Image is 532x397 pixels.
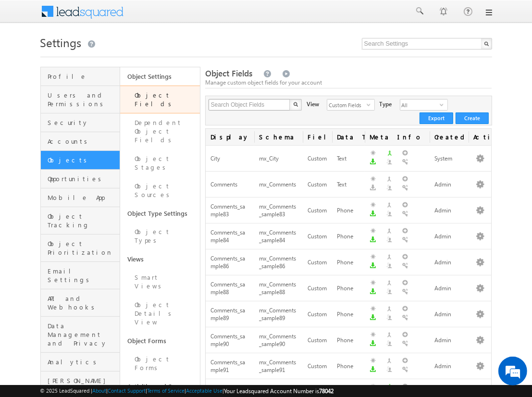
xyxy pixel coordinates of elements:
[224,387,334,395] span: Your Leadsquared Account Number is
[40,386,334,396] span: © 2025 LeadSquared | | | | |
[337,335,360,346] div: Phone
[41,289,120,317] a: API and Webhooks
[120,223,200,250] a: Object Types
[205,68,252,79] span: Object Fields
[48,322,118,347] span: Data Management and Privacy
[259,358,298,376] div: mx_Comments_sample91
[337,284,360,294] div: Phone
[131,296,174,309] em: Start Chat
[434,154,464,164] div: System
[120,113,200,149] a: Dependent Object Fields
[120,204,200,223] a: Object Type Settings
[210,333,245,348] span: Comments_sample90
[41,86,120,113] a: Users and Permissions
[41,170,120,188] a: Opportunities
[259,180,298,190] div: mx_Comments
[434,284,464,294] div: Admin
[48,212,118,229] span: Object Tracking
[303,129,332,145] span: Field Type
[308,284,327,294] div: Custom
[210,155,220,162] span: City
[210,229,245,244] span: Comments_sample84
[41,262,120,289] a: Email Settings
[48,174,118,183] span: Opportunities
[12,89,175,288] textarea: Type your message and hit 'Enter'
[420,112,453,124] button: Export
[362,38,492,50] input: Search Settings
[120,377,200,396] a: Activities and Scores
[259,332,298,350] div: mx_Comments_sample90
[400,99,440,110] span: All
[259,280,298,298] div: mx_Comments_sample88
[332,129,365,145] span: Data Type
[337,361,360,372] div: Phone
[120,67,200,86] a: Object Settings
[48,376,118,385] span: [PERSON_NAME]
[434,361,464,372] div: Admin
[434,180,464,190] div: Admin
[41,67,120,86] a: Profile
[367,102,374,108] span: select
[48,72,118,81] span: Profile
[120,250,200,268] a: Views
[120,332,200,350] a: Object Forms
[108,387,146,394] a: Contact Support
[434,335,464,346] div: Admin
[205,78,492,87] div: Manage custom object fields for your account
[48,137,118,146] span: Accounts
[430,129,469,145] span: Created By
[380,99,392,109] div: Type
[93,387,107,394] a: About
[337,258,360,268] div: Phone
[16,50,40,63] img: d_60004797649_company_0_60004797649
[320,387,334,395] span: 78042
[210,281,245,296] span: Comments_sample88
[48,193,118,202] span: Mobile App
[259,202,298,220] div: mx_Comments_sample83
[337,310,360,320] div: Phone
[307,99,319,109] div: View
[120,350,200,377] a: Object Forms
[254,129,303,145] span: Schema Name
[41,353,120,372] a: Analytics
[210,359,245,374] span: Comments_sample91
[434,310,464,320] div: Admin
[434,206,464,216] div: Admin
[469,129,491,145] span: Actions
[41,188,120,207] a: Mobile App
[308,310,327,320] div: Custom
[337,232,360,242] div: Phone
[259,228,298,246] div: mx_Comments_sample84
[48,156,118,164] span: Objects
[50,50,161,63] div: Chat with us now
[308,258,327,268] div: Custom
[41,317,120,353] a: Data Management and Privacy
[308,361,327,372] div: Custom
[434,232,464,242] div: Admin
[48,358,118,366] span: Analytics
[41,372,120,390] a: [PERSON_NAME]
[120,149,200,177] a: Object Stages
[308,232,327,242] div: Custom
[259,306,298,324] div: mx_Comments_sample89
[327,99,367,110] span: Custom Fields
[48,91,118,108] span: Users and Permissions
[48,294,118,311] span: API and Webhooks
[293,102,298,107] img: Search
[41,235,120,262] a: Object Prioritization
[210,255,245,270] span: Comments_sample86
[308,206,327,216] div: Custom
[120,177,200,204] a: Object Sources
[41,113,120,132] a: Security
[41,207,120,235] a: Object Tracking
[337,206,360,216] div: Phone
[41,132,120,151] a: Accounts
[308,180,327,190] div: Custom
[337,154,360,164] div: Text
[210,203,245,218] span: Comments_sample83
[158,5,181,28] div: Minimize live chat window
[186,387,223,394] a: Acceptable Use
[308,154,327,164] div: Custom
[148,387,185,394] a: Terms of Service
[259,254,298,272] div: mx_Comments_sample86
